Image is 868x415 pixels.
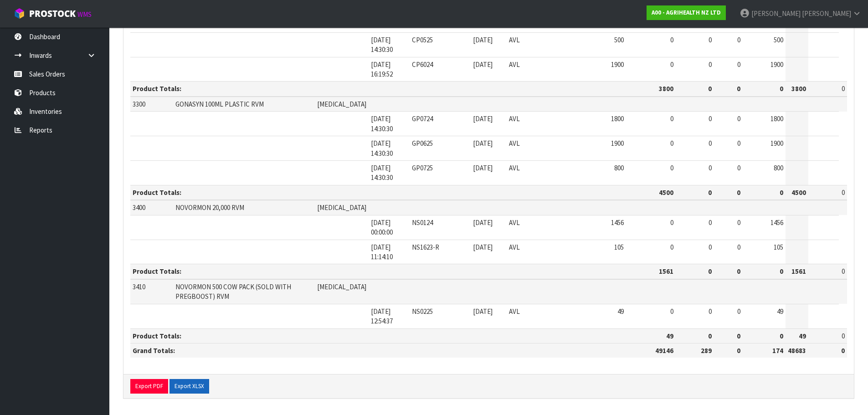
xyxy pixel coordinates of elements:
strong: Product Totals: [133,84,181,93]
span: 105 [614,243,624,251]
span: 0 [670,164,673,172]
span: 0 [709,307,712,316]
span: 0 [670,218,673,227]
span: 1900 [770,60,783,69]
span: 105 [774,243,783,251]
strong: 0 [737,332,740,340]
span: 0 [670,114,673,123]
span: 0 [737,114,740,123]
strong: Product Totals: [133,188,181,197]
span: [MEDICAL_DATA] [317,282,366,291]
strong: 49 [799,332,806,340]
span: 0 [737,218,740,227]
button: Export PDF [130,379,168,394]
strong: 0 [780,188,783,197]
span: GP0724 [412,114,433,123]
span: [DATE] 14:30:30 [371,139,393,157]
span: [PERSON_NAME] [802,9,851,18]
span: 0 [737,139,740,148]
strong: 0 [737,267,740,276]
span: 1900 [611,139,624,148]
span: 0 [709,164,712,172]
span: 800 [614,164,624,172]
strong: 3800 [659,84,673,93]
span: [DATE] [473,60,493,69]
span: [DATE] 14:30:30 [371,36,393,54]
span: 0 [842,84,845,93]
span: 3400 [133,203,145,212]
strong: 1561 [791,267,806,276]
span: [DATE] [473,307,493,316]
strong: 4500 [659,188,673,197]
span: NS1623-R [412,243,439,251]
span: AVL [509,139,520,148]
span: GP0725 [412,164,433,172]
span: 0 [842,188,845,197]
span: 500 [614,36,624,44]
strong: 0 [708,332,712,340]
strong: 174 [772,346,783,355]
strong: 0 [708,188,712,197]
span: [DATE] [473,243,493,251]
span: 1456 [611,218,624,227]
strong: 0 [780,267,783,276]
span: NS0225 [412,307,433,316]
strong: 0 [737,346,740,355]
strong: 0 [737,84,740,93]
strong: 0 [780,332,783,340]
span: 0 [670,307,673,316]
span: NOVORMON 500 COW PACK (SOLD WITH PREGBOOST) RVM [175,282,291,301]
span: [DATE] [473,114,493,123]
span: 49 [617,307,624,316]
span: 0 [670,139,673,148]
span: 1456 [770,218,783,227]
strong: 49 [666,332,673,340]
span: [DATE] 16:19:52 [371,60,393,78]
span: 0 [737,60,740,69]
span: 49 [777,307,783,316]
span: 0 [737,243,740,251]
strong: Product Totals: [133,267,181,276]
span: 0 [709,218,712,227]
span: [DATE] 11:14:10 [371,243,393,261]
img: cube-alt.png [14,8,25,19]
span: CP6024 [412,60,433,69]
strong: 289 [701,346,712,355]
button: Export XLSX [169,379,209,394]
span: AVL [509,36,520,44]
span: 0 [670,243,673,251]
small: WMS [77,10,92,19]
span: 0 [709,243,712,251]
span: [DATE] 00:00:00 [371,218,393,236]
span: 0 [842,332,845,340]
span: 1800 [770,114,783,123]
span: 0 [737,164,740,172]
span: 0 [709,114,712,123]
span: GONASYN 100ML PLASTIC RVM [175,100,264,108]
span: 500 [774,36,783,44]
span: 3410 [133,282,145,291]
span: [DATE] [473,164,493,172]
span: AVL [509,307,520,316]
span: 1900 [611,60,624,69]
span: 0 [670,60,673,69]
strong: 4500 [791,188,806,197]
span: 1800 [611,114,624,123]
span: [PERSON_NAME] [751,9,801,18]
span: [DATE] [473,218,493,227]
span: AVL [509,60,520,69]
span: 0 [670,36,673,44]
span: AVL [509,114,520,123]
span: [DATE] 14:30:30 [371,114,393,133]
strong: Product Totals: [133,332,181,340]
span: [DATE] [473,139,493,148]
span: 0 [709,139,712,148]
span: [DATE] 12:54:37 [371,307,393,325]
strong: 49146 [655,346,673,355]
strong: 0 [708,267,712,276]
strong: Grand Totals: [133,346,175,355]
strong: 3800 [791,84,806,93]
span: GP0625 [412,139,433,148]
span: [DATE] [473,36,493,44]
span: [DATE] 14:30:30 [371,164,393,182]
